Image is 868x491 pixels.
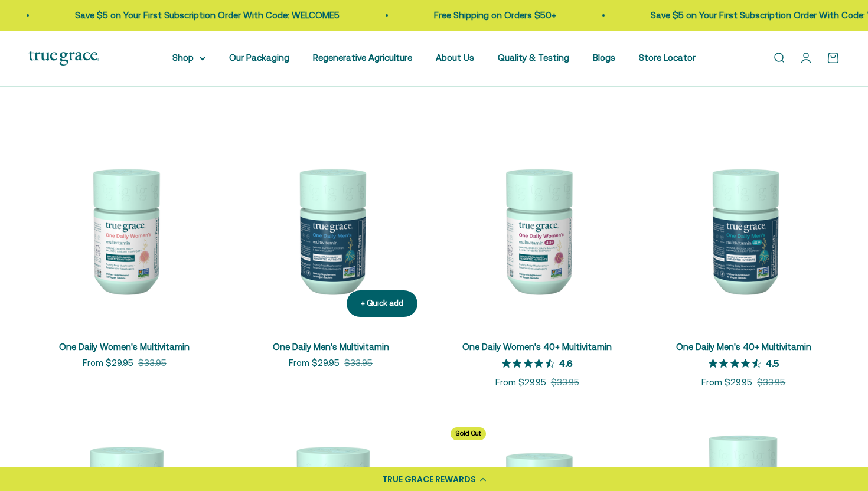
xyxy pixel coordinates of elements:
[436,53,474,63] a: About Us
[441,134,634,326] img: Daily Multivitamin for Immune Support, Energy, Daily Balance, and Healthy Bone Support* Vitamin A...
[138,356,167,370] compare-at-price: $33.95
[639,53,696,63] a: Store Locator
[676,342,811,352] a: One Daily Men's 40+ Multivitamin
[433,10,556,20] a: Free Shipping on Orders $50+
[289,356,340,370] sale-price: From $29.95
[551,375,579,389] compare-at-price: $33.95
[313,53,412,63] a: Regenerative Agriculture
[559,357,573,369] p: 4.6
[593,53,615,63] a: Blogs
[344,356,373,370] compare-at-price: $33.95
[709,355,766,371] span: 4.5 out of 5 stars rating in total 4 reviews.
[648,134,840,326] img: One Daily Men's 40+ Multivitamin
[495,375,546,389] sale-price: From $29.95
[172,51,205,65] summary: Shop
[502,355,559,371] span: 4.6 out of 5 stars rating in total 25 reviews.
[498,53,569,63] a: Quality & Testing
[347,290,417,317] button: + Quick add
[59,342,190,352] a: One Daily Women's Multivitamin
[701,375,752,389] sale-price: From $29.95
[28,134,221,326] img: We select ingredients that play a concrete role in true health, and we include them at effective ...
[83,356,133,370] sale-price: From $29.95
[462,342,612,352] a: One Daily Women's 40+ Multivitamin
[361,297,403,310] div: + Quick add
[235,134,428,326] img: One Daily Men's Multivitamin
[757,375,785,389] compare-at-price: $33.95
[229,53,289,63] a: Our Packaging
[273,342,389,352] a: One Daily Men's Multivitamin
[766,357,779,369] p: 4.5
[382,473,476,486] div: TRUE GRACE REWARDS
[74,8,339,22] p: Save $5 on Your First Subscription Order With Code: WELCOME5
